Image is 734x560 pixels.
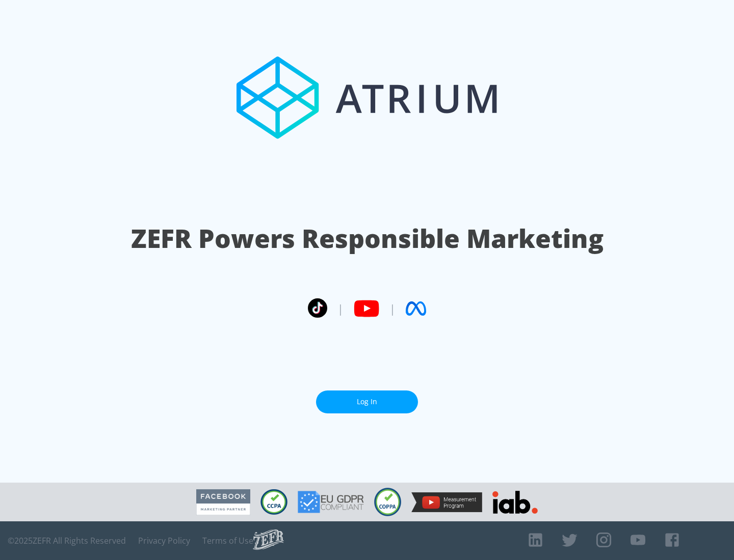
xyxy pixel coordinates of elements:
img: COPPA Compliant [374,488,401,516]
span: © 2025 ZEFR All Rights Reserved [8,536,126,546]
img: IAB [492,491,538,514]
img: CCPA Compliant [260,489,287,515]
a: Terms of Use [202,536,253,546]
img: Facebook Marketing Partner [196,489,250,515]
span: | [337,301,344,316]
span: | [389,301,396,316]
img: GDPR Compliant [298,491,364,513]
h1: ZEFR Powers Responsible Marketing [131,221,604,256]
a: Privacy Policy [138,536,190,546]
a: Log In [316,390,418,413]
img: YouTube Measurement Program [411,492,482,512]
